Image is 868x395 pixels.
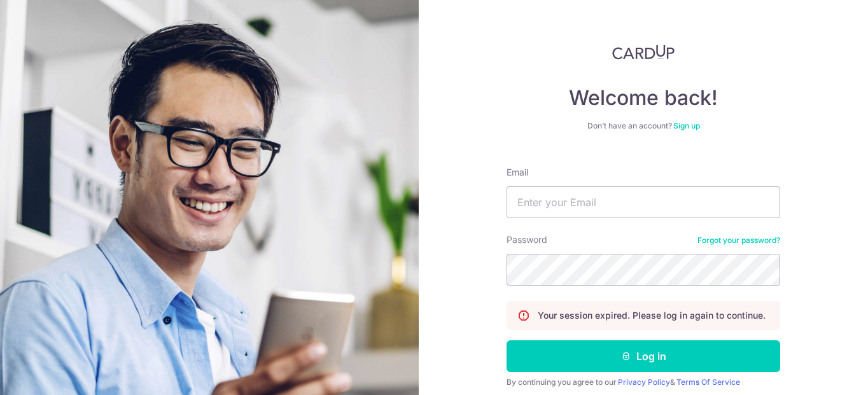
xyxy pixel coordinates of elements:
[697,235,780,246] a: Forgot your password?
[507,340,780,372] button: Log in
[507,121,780,131] div: Don’t have an account?
[507,377,780,387] div: By continuing you agree to our &
[618,377,670,387] a: Privacy Policy
[612,45,675,60] img: CardUp Logo
[507,186,780,218] input: Enter your Email
[676,377,740,387] a: Terms Of Service
[673,121,700,130] a: Sign up
[507,166,528,179] label: Email
[507,233,547,246] label: Password
[507,85,780,111] h4: Welcome back!
[538,309,766,322] p: Your session expired. Please log in again to continue.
